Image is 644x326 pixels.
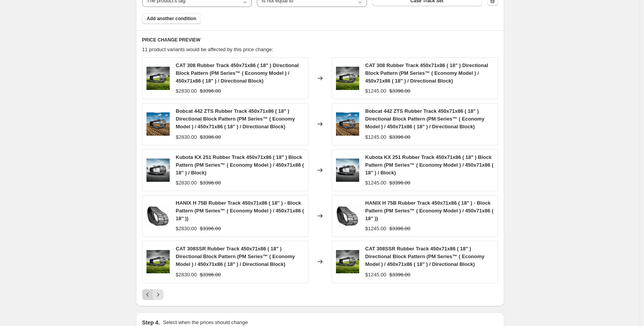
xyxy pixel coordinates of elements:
[365,154,494,176] span: Kubota KX 251 Rubber Track 450x71x86 ( 18" ) Block Pattern (PM Series™ ( Economy Model ) / 450x71...
[365,271,386,279] div: $1245.00
[200,179,221,187] strike: $3396.00
[200,225,221,233] strike: $3396.00
[142,13,201,24] button: Add another condition
[336,204,359,228] img: hanix-rubber-track-hanix-h-75b-rubber-track-450x71x86-18-block-pattern-23935447007430_80x.png
[142,289,153,300] button: Previous
[336,112,359,136] img: bobcat-rubber-track-bobcat-442-zts-rubber-track-450x71x86-18-directional-block-pattern-4577686965...
[176,200,304,221] span: HANIX H 75B Rubber Track 450x71x86 ( 18" ) - Block Pattern (PM Series™ ( Economy Model ) / 450x71...
[176,108,295,129] span: Bobcat 442 ZTS Rubber Track 450x71x86 ( 18" ) Directional Block Pattern (PM Series™ ( Economy Mod...
[176,154,304,176] span: Kubota KX 251 Rubber Track 450x71x86 ( 18" ) Block Pattern (PM Series™ ( Economy Model ) / 450x71...
[365,179,386,187] div: $1245.00
[365,246,485,267] span: CAT 308SSR Rubber Track 450x71x86 ( 18" ) Directional Block Pattern (PM Series™ ( Economy Model )...
[142,47,274,52] span: 11 product variants would be affected by this price change:
[365,108,485,129] span: Bobcat 442 ZTS Rubber Track 450x71x86 ( 18" ) Directional Block Pattern (PM Series™ ( Economy Mod...
[365,87,386,95] div: $1245.00
[389,87,410,95] strike: $3396.00
[142,289,164,300] nav: Pagination
[146,250,170,273] img: cat-rubber-track-cat-308ssr-rubber-track-450x71x86-18-directional-block-pattern-46373407064380_80...
[176,62,299,84] span: CAT 308 Rubber Track 450x71x86 ( 18" ) Directional Block Pattern (PM Series™ ( Economy Model ) / ...
[176,225,197,233] div: $2830.00
[365,133,386,141] div: $1245.00
[336,159,359,182] img: kubota-kx-120-5-rubber-track-500x92wx84-20-block-pattern-kubota-rubber-track-kubota-kx-120-5-rubb...
[176,87,197,95] div: $2830.00
[142,37,498,43] h6: PRICE CHANGE PREVIEW
[365,200,494,221] span: HANIX H 75B Rubber Track 450x71x86 ( 18" ) - Block Pattern (PM Series™ ( Economy Model ) / 450x71...
[389,133,410,141] strike: $3396.00
[146,204,170,228] img: hanix-rubber-track-hanix-h-75b-rubber-track-450x71x86-18-block-pattern-23935447007430_80x.png
[389,179,410,187] strike: $3396.00
[176,246,295,267] span: CAT 308SSR Rubber Track 450x71x86 ( 18" ) Directional Block Pattern (PM Series™ ( Economy Model )...
[336,67,359,90] img: cat-rubber-track-cat-308-rubber-track-450x71x86-18-directional-block-pattern-46372977213756_80x.png
[147,16,196,22] span: Add another condition
[200,87,221,95] strike: $3396.00
[336,250,359,273] img: cat-rubber-track-cat-308ssr-rubber-track-450x71x86-18-directional-block-pattern-46373407064380_80...
[146,159,170,182] img: kubota-kx-120-5-rubber-track-500x92wx84-20-block-pattern-kubota-rubber-track-kubota-kx-120-5-rubb...
[146,112,170,136] img: bobcat-rubber-track-bobcat-442-zts-rubber-track-450x71x86-18-directional-block-pattern-4577686965...
[176,179,197,187] div: $2830.00
[365,62,488,84] span: CAT 308 Rubber Track 450x71x86 ( 18" ) Directional Block Pattern (PM Series™ ( Economy Model ) / ...
[389,225,410,233] strike: $3396.00
[365,225,386,233] div: $1245.00
[153,289,164,300] button: Next
[200,271,221,279] strike: $3396.00
[389,271,410,279] strike: $3396.00
[176,271,197,279] div: $2830.00
[176,133,197,141] div: $2830.00
[146,67,170,90] img: cat-rubber-track-cat-308-rubber-track-450x71x86-18-directional-block-pattern-46372977213756_80x.png
[200,133,221,141] strike: $3396.00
